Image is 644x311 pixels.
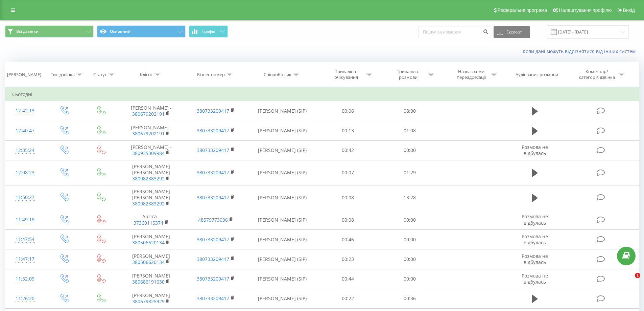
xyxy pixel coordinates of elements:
[132,239,165,246] a: 380506620134
[132,298,165,305] a: 380679825929
[498,7,547,13] span: Реферальна програма
[12,252,38,266] div: 11:47:17
[12,292,38,305] div: 11:26:20
[317,289,379,308] td: 00:22
[522,233,548,246] span: Розмова не відбулась
[494,26,530,38] button: Експорт
[132,150,165,156] a: 380935309984
[140,72,153,77] div: Клієнт
[197,147,229,153] a: 380733209417
[577,69,617,80] div: Коментар/категорія дзвінка
[522,272,548,285] span: Розмова не відбулась
[453,69,489,80] div: Назва схеми переадресації
[623,7,635,13] span: Вихід
[197,275,229,282] a: 380733209417
[189,25,228,38] button: Графік
[119,249,183,269] td: [PERSON_NAME]
[7,72,41,77] div: [PERSON_NAME]
[132,111,165,117] a: 380679202191
[197,256,229,262] a: 380733209417
[379,121,441,140] td: 01:08
[12,144,38,157] div: 12:35:24
[197,72,225,77] div: Бізнес номер
[93,72,107,77] div: Статус
[379,230,441,249] td: 00:00
[248,121,317,140] td: [PERSON_NAME] (SIP)
[248,249,317,269] td: [PERSON_NAME] (SIP)
[16,29,39,34] span: Всі дзвінки
[522,213,548,226] span: Розмова не відбулась
[119,121,183,140] td: [PERSON_NAME] -
[379,185,441,210] td: 13:28
[119,101,183,121] td: [PERSON_NAME] -
[248,160,317,185] td: [PERSON_NAME] (SIP)
[119,140,183,160] td: [PERSON_NAME] -
[248,140,317,160] td: [PERSON_NAME] (SIP)
[197,194,229,201] a: 380733209417
[379,249,441,269] td: 00:00
[248,230,317,249] td: [PERSON_NAME] (SIP)
[51,72,75,77] div: Тип дзвінка
[317,249,379,269] td: 00:23
[523,48,639,54] a: Коли дані можуть відрізнятися вiд інших систем
[119,210,183,230] td: Aurica -
[132,130,165,137] a: 380679202191
[12,104,38,117] div: 12:42:13
[12,124,38,137] div: 12:40:47
[119,269,183,289] td: [PERSON_NAME]
[379,101,441,121] td: 08:00
[317,269,379,289] td: 00:44
[248,269,317,289] td: [PERSON_NAME] (SIP)
[132,279,165,285] a: 380686191630
[12,233,38,246] div: 11:47:54
[522,144,548,156] span: Розмова не відбулась
[379,160,441,185] td: 01:29
[12,213,38,226] div: 11:49:18
[119,289,183,308] td: [PERSON_NAME]
[5,25,94,38] button: Всі дзвінки
[132,175,165,182] a: 380982383292
[317,160,379,185] td: 00:07
[419,26,490,38] input: Пошук за номером
[132,200,165,207] a: 380982383292
[202,29,215,34] span: Графік
[328,69,364,80] div: Тривалість очікування
[621,273,637,289] iframe: Intercom live chat
[5,88,639,101] td: Сьогодні
[379,269,441,289] td: 00:00
[119,160,183,185] td: [PERSON_NAME] [PERSON_NAME]
[132,259,165,265] a: 380506620134
[197,236,229,243] a: 380733209417
[12,191,38,204] div: 11:50:27
[119,230,183,249] td: [PERSON_NAME]
[119,185,183,210] td: [PERSON_NAME] [PERSON_NAME]
[317,140,379,160] td: 00:42
[317,185,379,210] td: 00:08
[97,25,186,38] button: Основний
[198,217,228,223] a: 48579773036
[317,121,379,140] td: 00:13
[248,289,317,308] td: [PERSON_NAME] (SIP)
[379,140,441,160] td: 00:00
[197,108,229,114] a: 380733209417
[12,166,38,179] div: 12:08:23
[248,210,317,230] td: [PERSON_NAME] (SIP)
[248,185,317,210] td: [PERSON_NAME] (SIP)
[379,289,441,308] td: 00:36
[197,127,229,134] a: 380733209417
[559,7,612,13] span: Налаштування профілю
[522,253,548,265] span: Розмова не відбулась
[248,101,317,121] td: [PERSON_NAME] (SIP)
[635,273,640,278] span: 1
[264,72,291,77] div: Співробітник
[317,210,379,230] td: 00:08
[197,169,229,176] a: 380733209417
[12,272,38,286] div: 11:32:09
[317,101,379,121] td: 00:06
[197,295,229,302] a: 380733209417
[379,210,441,230] td: 00:00
[317,230,379,249] td: 00:46
[134,220,163,226] a: 37360115374
[390,69,426,80] div: Тривалість розмови
[516,72,558,77] div: Аудіозапис розмови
